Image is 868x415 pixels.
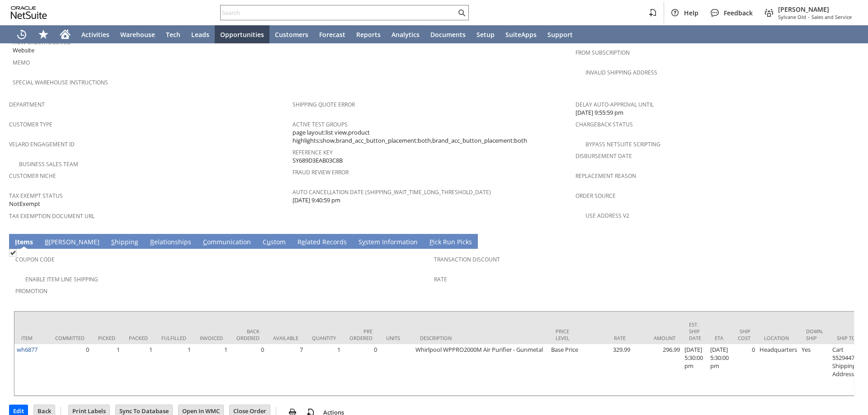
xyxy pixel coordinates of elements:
a: Transaction Discount [434,256,500,263]
span: Tech [166,30,180,39]
span: Reports [356,30,381,39]
a: Leads [186,25,215,43]
td: 1 [193,344,230,396]
td: 7 [266,344,305,396]
a: Forecast [314,25,351,43]
svg: Home [60,29,71,40]
a: Disbursement Date [576,152,632,160]
a: Customer Niche [9,172,56,180]
a: Department [9,101,45,108]
a: Tech [160,25,186,43]
span: - [808,14,810,20]
a: Chargeback Status [576,121,633,128]
div: Rate [590,335,626,341]
td: [DATE] 5:30:00 pm [708,344,731,396]
span: y [362,238,365,246]
td: 1 [305,344,343,396]
td: 1 [122,344,155,396]
td: [DATE] 5:30:00 pm [682,344,708,396]
a: wh6877 [17,345,38,354]
a: Support [542,25,578,43]
span: Activities [81,30,109,39]
span: Warehouse [120,30,155,39]
a: Customer Type [9,121,52,128]
span: R [150,238,154,246]
a: Custom [260,238,288,247]
div: Price Level [556,328,576,341]
a: Communication [201,238,253,247]
div: Packed [129,335,148,341]
a: Promotion [15,287,47,295]
a: Pick Run Picks [427,238,474,247]
a: Shipping [109,238,141,247]
a: Business Sales Team [19,160,78,168]
img: Checked [9,249,17,256]
input: Search [221,7,456,18]
a: Setup [471,25,500,43]
div: Est. Ship Date [689,321,701,341]
span: Setup [476,30,495,39]
div: Picked [98,335,115,341]
a: Active Test Groups [292,121,348,128]
span: Support [547,30,573,39]
a: System Information [356,238,420,247]
a: Shipping Quote Error [292,101,355,108]
a: Opportunities [215,25,269,43]
span: e [302,238,305,246]
a: Items [13,238,35,247]
a: Activities [76,25,115,43]
td: 0 [343,344,379,396]
td: 0 [731,344,757,396]
td: Yes [799,344,830,396]
span: C [203,238,207,246]
div: Ship Cost [738,328,750,341]
div: Fulfilled [161,335,186,341]
a: Tax Exemption Document URL [9,212,94,220]
a: Velaro Engagement ID [9,140,75,148]
span: SuiteApps [505,30,537,39]
svg: logo [11,6,47,19]
svg: Search [456,7,467,18]
span: S [111,238,115,246]
div: Invoiced [200,335,223,341]
div: Amount [639,335,675,341]
td: 0 [48,344,91,396]
div: Available [273,335,298,341]
svg: Shortcuts [38,29,49,40]
div: Units [386,335,406,341]
span: [DATE] 9:40:59 pm [292,196,340,205]
div: Committed [55,335,85,341]
a: Replacement reason [576,172,636,180]
div: Quantity [312,335,336,341]
div: Location [764,335,793,341]
a: Auto Cancellation Date (shipping_wait_time_long_threshold_date) [292,188,491,196]
a: SuiteApps [500,25,542,43]
svg: Recent Records [16,29,27,40]
a: Analytics [386,25,425,43]
a: Relationships [148,238,193,247]
a: Fraud Review Error [292,168,349,176]
a: Invalid Shipping Address [585,69,657,76]
div: Shortcuts [33,25,54,43]
span: page layout:list view,product highlights:show,brand_acc_button_placement:both,brand_acc_button_pl... [292,128,571,145]
span: [PERSON_NAME] [778,5,852,14]
span: Feedback [724,9,753,17]
a: Tax Exempt Status [9,192,63,200]
a: Home [54,25,76,43]
a: Customers [269,25,314,43]
span: NotExempt [9,200,40,208]
td: 329.99 [583,344,632,396]
span: P [429,238,433,246]
a: Rate [434,275,447,283]
a: Unrolled view on [843,236,854,247]
span: Documents [430,30,466,39]
span: Sales and Service [811,14,852,20]
a: Documents [425,25,471,43]
td: Headquarters [757,344,799,396]
div: Pre Ordered [349,328,373,341]
span: Leads [191,30,209,39]
span: u [267,238,271,246]
a: Reports [351,25,386,43]
span: Opportunities [220,30,264,39]
div: Ship To [837,335,857,341]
